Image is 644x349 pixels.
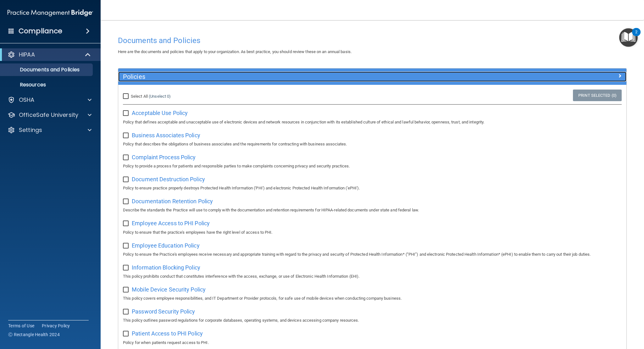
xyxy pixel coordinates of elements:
[123,317,622,324] p: This policy outlines password regulations for corporate databases, operating systems, and devices...
[123,229,622,236] p: Policy to ensure that the practice's employees have the right level of access to PHI.
[123,295,622,302] p: This policy covers employee responsibilities, and IT Department or Provider protocols, for safe u...
[19,27,62,35] h4: Compliance
[8,51,91,58] a: HIPAA
[123,162,622,170] p: Policy to provide a process for patients and responsible parties to make complaints concerning pr...
[132,308,195,315] span: Password Security Policy
[123,251,622,258] p: Policy to ensure the Practice's employees receive necessary and appropriate training with regard ...
[132,198,213,204] span: Documentation Retention Policy
[123,206,622,214] p: Describe the standards the Practice will use to comply with the documentation and retention requi...
[132,264,200,271] span: Information Blocking Policy
[132,242,200,249] span: Employee Education Policy
[118,49,352,54] span: Here are the documents and policies that apply to your organization. As best practice, you should...
[8,126,92,134] a: Settings
[8,331,60,338] span: Ⓒ Rectangle Health 2024
[8,7,93,19] img: PMB logo
[123,140,622,148] p: Policy that describes the obligations of business associates and the requirements for contracting...
[8,96,92,104] a: OSHA
[19,96,35,104] p: OSHA
[19,111,78,119] p: OfficeSafe University
[132,110,188,116] span: Acceptable Use Policy
[123,339,622,346] p: Policy for when patients request access to PHI.
[8,111,92,119] a: OfficeSafe University
[123,273,622,280] p: This policy prohibits conduct that constitutes interference with the access, exchange, or use of ...
[132,220,210,226] span: Employee Access to PHI Policy
[132,154,196,161] span: Complaint Process Policy
[42,323,70,329] a: Privacy Policy
[8,323,34,329] a: Terms of Use
[149,94,171,99] a: (Unselect 0)
[536,305,636,330] iframe: Drift Widget Chat Controller
[123,73,495,80] h5: Policies
[4,82,90,88] p: Resources
[19,51,35,58] p: HIPAA
[132,286,206,293] span: Mobile Device Security Policy
[635,32,637,40] div: 2
[123,118,622,126] p: Policy that defines acceptable and unacceptable use of electronic devices and network resources i...
[132,176,205,183] span: Document Destruction Policy
[132,132,200,139] span: Business Associates Policy
[132,330,203,337] span: Patient Access to PHI Policy
[19,126,42,134] p: Settings
[131,94,148,99] span: Select All
[573,90,622,101] a: Print Selected (0)
[619,28,638,47] button: Open Resource Center, 2 new notifications
[118,36,627,45] h4: Documents and Policies
[123,94,130,99] input: Select All (Unselect 0)
[123,72,622,82] a: Policies
[123,184,622,192] p: Policy to ensure practice properly destroys Protected Health Information ('PHI') and electronic P...
[4,67,90,73] p: Documents and Policies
